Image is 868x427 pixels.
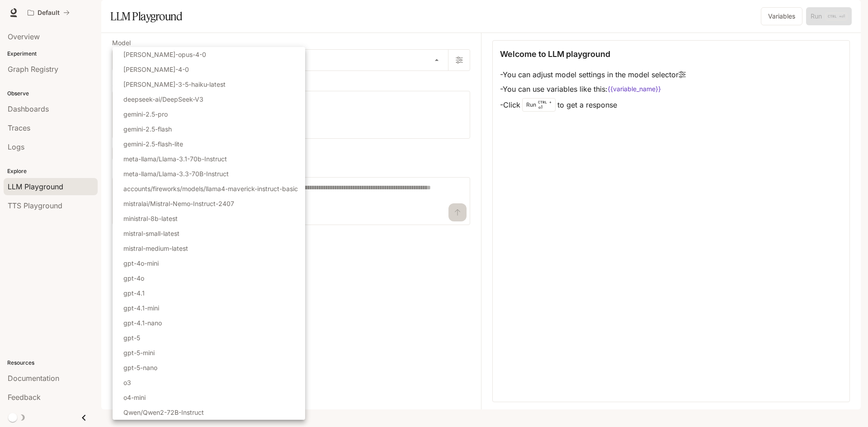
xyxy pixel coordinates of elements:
[123,154,227,164] p: meta-llama/Llama-3.1-70b-Instruct
[123,408,204,417] p: Qwen/Qwen2-72B-Instruct
[123,80,226,89] p: [PERSON_NAME]-3-5-haiku-latest
[123,109,168,119] p: gemini-2.5-pro
[123,244,188,253] p: mistral-medium-latest
[123,363,157,372] p: gpt-5-nano
[123,184,298,193] p: accounts/fireworks/models/llama4-maverick-instruct-basic
[123,333,140,343] p: gpt-5
[123,139,183,149] p: gemini-2.5-flash-lite
[123,199,234,208] p: mistralai/Mistral-Nemo-Instruct-2407
[123,124,172,134] p: gemini-2.5-flash
[123,169,229,178] p: meta-llama/Llama-3.3-70B-Instruct
[123,303,159,313] p: gpt-4.1-mini
[123,229,179,238] p: mistral-small-latest
[123,258,159,268] p: gpt-4o-mini
[123,50,206,59] p: [PERSON_NAME]-opus-4-0
[123,94,203,104] p: deepseek-ai/DeepSeek-V3
[123,65,189,74] p: [PERSON_NAME]-4-0
[123,273,144,283] p: gpt-4o
[123,318,162,328] p: gpt-4.1-nano
[123,378,131,387] p: o3
[123,393,146,402] p: o4-mini
[123,348,155,357] p: gpt-5-mini
[123,214,178,223] p: ministral-8b-latest
[123,288,145,298] p: gpt-4.1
